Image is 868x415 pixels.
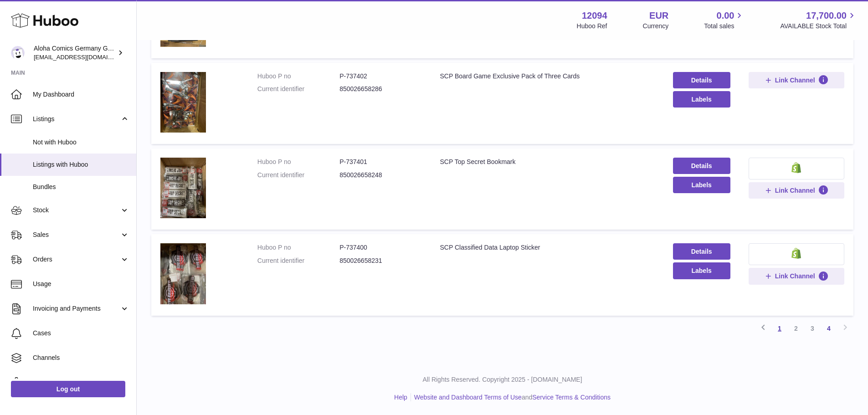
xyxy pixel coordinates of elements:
[780,10,857,31] a: 17,700.00 AVAILABLE Stock Total
[394,394,407,401] a: Help
[440,72,654,81] div: SCP Board Game Exclusive Pack of Three Cards
[673,262,730,279] button: Labels
[649,10,668,22] strong: EUR
[33,206,120,215] span: Stock
[717,10,734,22] span: 0.00
[339,158,421,166] dd: P-737401
[33,160,129,169] span: Listings with Huboo
[339,256,421,265] dd: 850026658231
[577,22,607,31] div: Huboo Ref
[582,10,607,22] strong: 12094
[257,158,339,166] dt: Huboo P no
[33,329,129,338] span: Cases
[673,243,730,260] a: Details
[257,171,339,179] dt: Current identifier
[339,85,421,93] dd: 850026658286
[33,183,129,191] span: Bundles
[33,354,129,362] span: Channels
[339,72,421,81] dd: P-737402
[33,280,129,288] span: Usage
[33,231,120,239] span: Sales
[749,268,844,284] button: Link Channel
[160,72,206,133] img: SCP Board Game Exclusive Pack of Three Cards
[704,22,745,31] span: Total sales
[673,158,730,174] a: Details
[673,177,730,193] button: Labels
[257,72,339,81] dt: Huboo P no
[11,46,25,60] img: internalAdmin-12094@internal.huboo.com
[34,44,116,61] div: Aloha Comics Germany GmbH
[673,72,730,88] a: Details
[33,255,120,264] span: Orders
[791,248,801,259] img: shopify-small.png
[643,22,669,31] div: Currency
[704,10,745,31] a: 0.00 Total sales
[33,378,129,387] span: Settings
[780,22,857,31] span: AVAILABLE Stock Total
[673,91,730,108] button: Labels
[411,393,611,402] li: and
[788,320,804,337] a: 2
[775,272,815,280] span: Link Channel
[749,182,844,199] button: Link Channel
[414,394,522,401] a: Website and Dashboard Terms of Use
[257,243,339,252] dt: Huboo P no
[144,375,861,384] p: All Rights Reserved. Copyright 2025 - [DOMAIN_NAME]
[33,115,120,123] span: Listings
[33,90,129,99] span: My Dashboard
[749,72,844,88] button: Link Channel
[440,243,654,252] div: SCP Classified Data Laptop Sticker
[775,76,815,84] span: Link Channel
[33,138,129,147] span: Not with Huboo
[33,304,120,313] span: Invoicing and Payments
[791,162,801,173] img: shopify-small.png
[257,256,339,265] dt: Current identifier
[532,394,611,401] a: Service Terms & Conditions
[771,320,788,337] a: 1
[339,243,421,252] dd: P-737400
[806,10,847,22] span: 17,700.00
[339,171,421,179] dd: 850026658248
[440,158,654,166] div: SCP Top Secret Bookmark
[804,320,821,337] a: 3
[160,158,206,219] img: SCP Top Secret Bookmark
[821,320,837,337] a: 4
[160,243,206,304] img: SCP Classified Data Laptop Sticker
[34,53,134,61] span: [EMAIL_ADDRESS][DOMAIN_NAME]
[257,85,339,93] dt: Current identifier
[11,381,125,397] a: Log out
[775,186,815,195] span: Link Channel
